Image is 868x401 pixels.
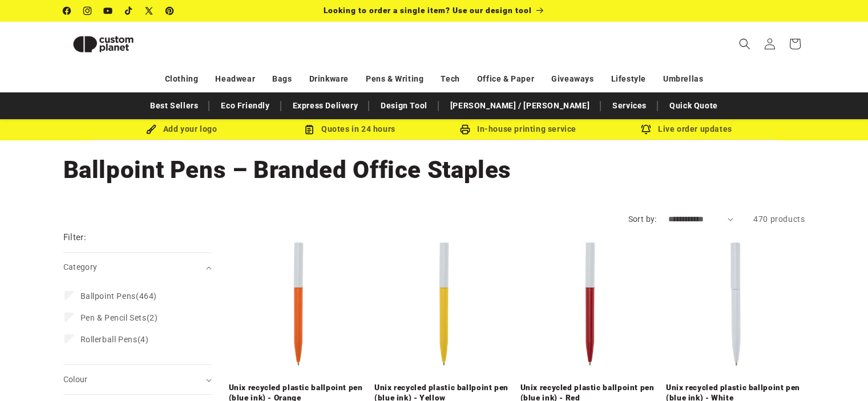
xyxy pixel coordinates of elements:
[628,214,657,224] label: Sort by:
[165,69,199,89] a: Clothing
[551,69,594,89] a: Giveaways
[641,124,651,135] img: Order updates
[366,69,423,89] a: Pens & Writing
[146,124,156,135] img: Brush Icon
[63,231,87,244] h2: Filter:
[80,313,158,323] span: (2)
[287,96,364,116] a: Express Delivery
[63,375,88,384] span: Colour
[460,124,470,135] img: In-house printing
[59,22,181,66] a: Custom Planet
[309,69,349,89] a: Drinkware
[445,96,595,116] a: [PERSON_NAME] / [PERSON_NAME]
[324,6,532,15] span: Looking to order a single item? Use our design tool
[80,335,138,344] span: Rollerball Pens
[603,122,771,136] div: Live order updates
[80,291,136,301] span: Ballpoint Pens
[375,96,433,116] a: Design Tool
[434,122,603,136] div: In-house printing service
[63,262,98,272] span: Category
[63,253,212,282] summary: Category (0 selected)
[607,96,652,116] a: Services
[80,291,157,301] span: (464)
[611,69,646,89] a: Lifestyle
[304,124,314,135] img: Order Updates Icon
[63,26,143,62] img: Custom Planet
[215,69,255,89] a: Headwear
[63,365,212,394] summary: Colour (0 selected)
[266,122,434,136] div: Quotes in 24 hours
[80,313,147,322] span: Pen & Pencil Sets
[63,155,805,185] h1: Ballpoint Pens – Branded Office Staples
[272,69,292,89] a: Bags
[144,96,204,116] a: Best Sellers
[753,214,805,224] span: 470 products
[441,69,459,89] a: Tech
[664,96,724,116] a: Quick Quote
[477,69,534,89] a: Office & Paper
[80,334,149,345] span: (4)
[215,96,275,116] a: Eco Friendly
[98,122,266,136] div: Add your logo
[732,31,757,56] summary: Search
[663,69,703,89] a: Umbrellas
